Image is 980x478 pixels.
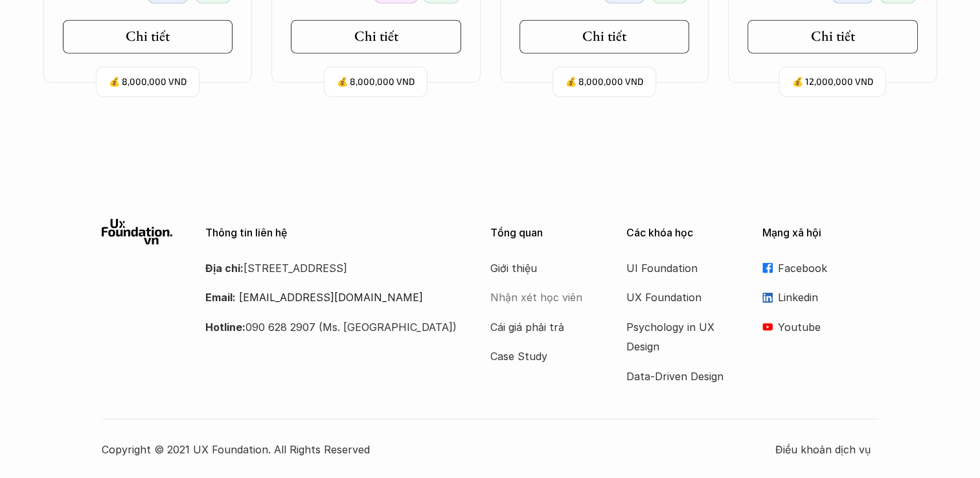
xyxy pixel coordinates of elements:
[626,258,730,278] a: UI Foundation
[519,20,690,54] a: Chi tiết
[490,258,594,278] a: Giới thiệu
[775,440,879,459] a: Điều khoản dịch vụ
[354,28,398,45] h5: Chi tiết
[565,73,643,91] p: 💰 8,000,000 VND
[490,288,594,307] a: Nhận xét học viên
[126,28,170,45] h5: Chi tiết
[762,258,879,278] a: Facebook
[205,262,244,275] strong: Địa chỉ:
[205,291,236,304] strong: Email:
[762,227,879,239] p: Mạng xã hội
[205,317,458,337] p: 090 628 2907 (Ms. [GEOGRAPHIC_DATA])
[490,347,594,366] a: Case Study
[626,227,743,239] p: Các khóa học
[811,28,855,45] h5: Chi tiết
[205,258,458,278] p: [STREET_ADDRESS]
[778,288,879,307] p: Linkedin
[626,288,730,307] a: UX Foundation
[337,73,415,91] p: 💰 8,000,000 VND
[109,73,187,91] p: 💰 8,000,000 VND
[626,317,730,357] a: Psychology in UX Design
[762,288,879,307] a: Linkedin
[205,227,458,239] p: Thông tin liên hệ
[205,321,245,334] strong: Hotline:
[102,440,775,459] p: Copyright © 2021 UX Foundation. All Rights Reserved
[778,258,879,278] p: Facebook
[291,20,461,54] a: Chi tiết
[490,317,594,337] a: Cái giá phải trả
[582,28,626,45] h5: Chi tiết
[239,291,423,304] a: [EMAIL_ADDRESS][DOMAIN_NAME]
[762,317,879,337] a: Youtube
[63,20,233,54] a: Chi tiết
[490,227,607,239] p: Tổng quan
[747,20,918,54] a: Chi tiết
[778,317,879,337] p: Youtube
[626,367,730,386] a: Data-Driven Design
[792,73,873,91] p: 💰 12,000,000 VND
